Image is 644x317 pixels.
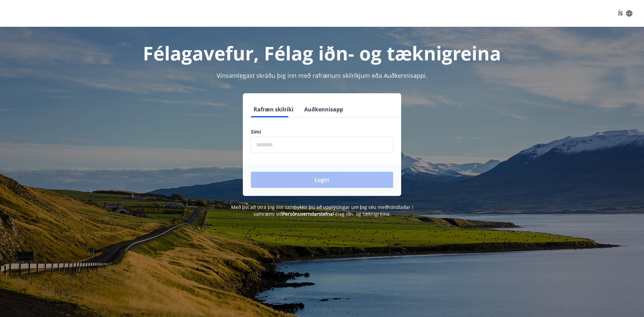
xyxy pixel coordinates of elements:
button: ÍS [614,7,636,19]
span: Með því að skrá þig inn samþykkir þú að upplýsingar um þig séu meðhöndlaðar í samræmi við Félag i... [231,204,413,217]
button: Rafræn skilríki [251,101,296,117]
a: Persónuverndarstefna [282,211,333,217]
span: Vinsamlegast skráðu þig inn með rafrænum skilríkjum eða Auðkennisappi. [217,71,427,80]
label: Sími [251,128,393,135]
h1: Félagavefur, Félag iðn- og tæknigreina [89,40,555,66]
button: Auðkennisapp [302,101,346,117]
